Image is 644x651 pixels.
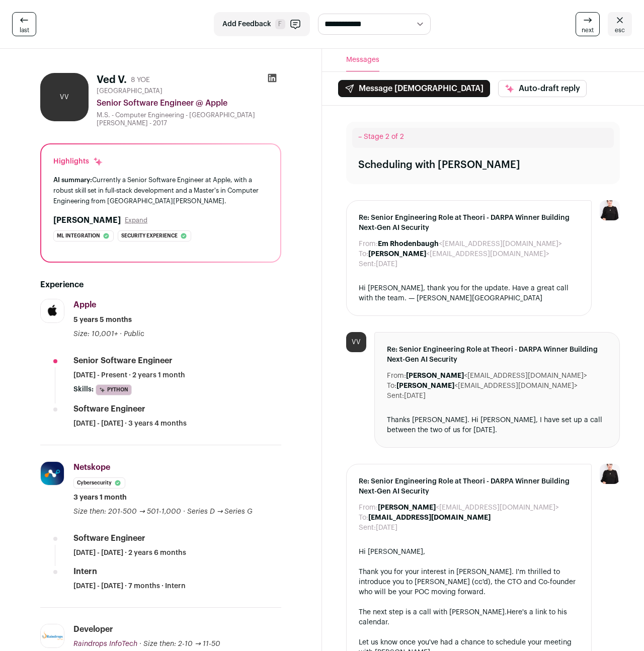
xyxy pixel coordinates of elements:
span: [GEOGRAPHIC_DATA] [97,87,163,95]
b: [EMAIL_ADDRESS][DOMAIN_NAME] [368,514,491,521]
dt: Sent: [359,523,376,533]
span: 3 years 1 month [73,493,127,503]
div: 8 YOE [131,75,150,85]
div: The next step is a call with [PERSON_NAME]. [359,607,579,627]
span: last [20,26,29,34]
div: Highlights [53,156,103,167]
dd: <[EMAIL_ADDRESS][DOMAIN_NAME]> [378,239,562,249]
dd: [DATE] [376,259,397,269]
span: AI summary: [53,177,92,183]
span: · [183,507,185,517]
span: next [582,26,594,34]
li: Python [96,384,132,395]
b: [PERSON_NAME] [368,251,426,258]
dt: Sent: [359,259,376,269]
div: VV [346,332,366,352]
h2: [PERSON_NAME] [53,214,121,226]
div: Intern [73,566,97,577]
div: Hi [PERSON_NAME], [359,547,579,557]
span: Apple [73,301,96,309]
div: VV [40,73,89,121]
dt: To: [359,513,368,523]
span: [DATE] - [DATE] · 2 years 6 months [73,548,186,558]
div: Currently a Senior Software Engineer at Apple, with a robust skill set in full-stack development ... [53,175,268,206]
div: Scheduling with [PERSON_NAME] [358,158,520,172]
h2: Experience [40,279,281,291]
div: Hi [PERSON_NAME], thank you for the update. Have a great call with the team. — [PERSON_NAME][GEOG... [359,283,579,303]
span: esc [615,26,625,34]
img: c8722dff2615136d9fce51e30638829b1c8796bcfaaadfc89721e42d805fef6f.jpg [41,299,64,322]
dd: <[EMAIL_ADDRESS][DOMAIN_NAME]> [406,371,587,381]
span: Raindrops InfoTech [73,640,137,647]
div: Software Engineer [73,533,145,544]
span: Series D → Series G [187,508,253,515]
div: Developer [73,624,113,635]
span: [DATE] - [DATE] · 3 years 4 months [73,419,187,429]
span: Public [124,331,144,338]
img: 0519c5c02a0adf11b9c86ea5e22e3e08fa8f7c19974c8ef9e80e62bb11cd5854.jpg [41,624,64,647]
span: F [275,19,285,29]
span: Size: 10,001+ [73,331,118,338]
b: [PERSON_NAME] [396,382,454,389]
dd: <[EMAIL_ADDRESS][DOMAIN_NAME]> [378,503,559,513]
dt: To: [359,249,368,259]
button: Messages [346,49,379,71]
span: Re: Senior Engineering Role at Theori - DARPA Winner Building Next-Gen AI Security [359,213,579,233]
img: 9240684-medium_jpg [600,464,620,484]
b: Em Rhodenbaugh [378,240,439,248]
dt: From: [359,239,378,249]
button: Add Feedback F [214,12,310,36]
span: – [358,133,362,140]
li: Cybersecurity [73,477,125,489]
span: Re: Senior Engineering Role at Theori - DARPA Winner Building Next-Gen AI Security [387,345,607,365]
button: Auto-draft reply [498,80,587,97]
h1: Ved V. [97,73,127,87]
b: [PERSON_NAME] [406,372,464,379]
dd: <[EMAIL_ADDRESS][DOMAIN_NAME]> [396,381,578,391]
dd: [DATE] [404,391,426,401]
span: Skills: [73,384,94,394]
a: next [576,12,600,36]
img: 09c8b02e677aaf6d85caf22643f90a37c93abc1a1e12e172116e7fee601166a4.jpg [41,462,64,485]
dd: [DATE] [376,523,397,533]
a: esc [608,12,632,36]
div: Thanks [PERSON_NAME]. Hi [PERSON_NAME], I have set up a call between the two of us for [DATE]. [387,415,607,435]
span: Security experience [121,231,178,241]
div: M.S. - Computer Engineering - [GEOGRAPHIC_DATA][PERSON_NAME] - 2017 [97,111,281,127]
dd: <[EMAIL_ADDRESS][DOMAIN_NAME]> [368,249,549,259]
dt: From: [359,503,378,513]
span: Ml integration [57,231,100,241]
img: 9240684-medium_jpg [600,200,620,220]
span: Stage 2 of 2 [364,133,404,140]
span: · [120,329,122,339]
span: Re: Senior Engineering Role at Theori - DARPA Winner Building Next-Gen AI Security [359,476,579,497]
div: Senior Software Engineer @ Apple [97,97,281,109]
div: Thank you for your interest in [PERSON_NAME]. I'm thrilled to introduce you to [PERSON_NAME] (cc'... [359,567,579,597]
button: Expand [125,216,147,224]
span: [DATE] - Present · 2 years 1 month [73,370,185,380]
dt: To: [387,381,396,391]
span: Add Feedback [222,19,271,29]
span: Netskope [73,463,110,471]
button: Message [DEMOGRAPHIC_DATA] [338,80,490,97]
span: Size then: 201-500 → 501-1,000 [73,508,181,515]
span: · Size then: 2-10 → 11-50 [139,640,220,647]
div: Software Engineer [73,403,145,415]
dt: From: [387,371,406,381]
div: Senior Software Engineer [73,355,173,366]
a: last [12,12,36,36]
span: [DATE] - [DATE] · 7 months · Intern [73,581,186,591]
span: 5 years 5 months [73,315,132,325]
dt: Sent: [387,391,404,401]
b: [PERSON_NAME] [378,504,436,511]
